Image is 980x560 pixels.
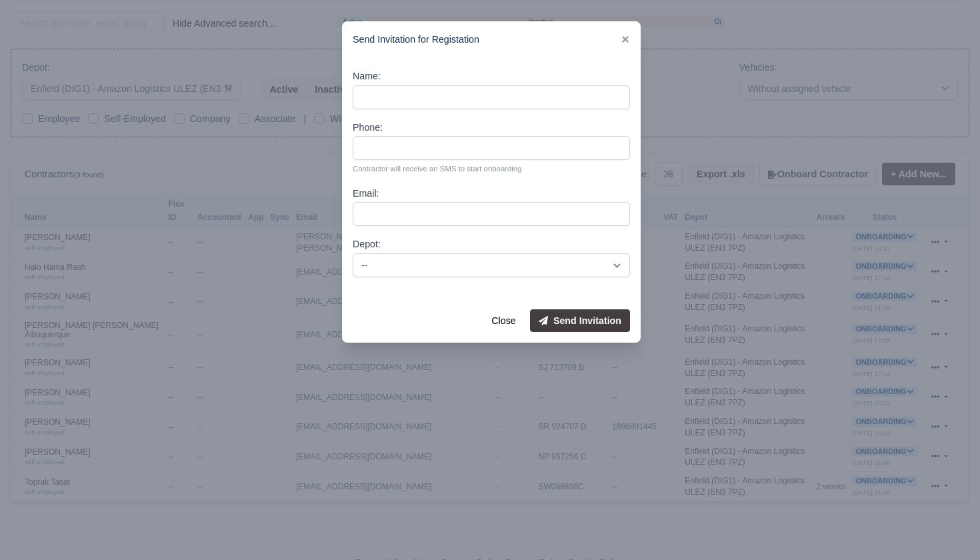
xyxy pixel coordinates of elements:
iframe: Chat Widget [913,496,980,560]
div: Send Invitation for Registation [342,21,641,58]
small: Contractor will receive an SMS to start onboarding [353,163,630,175]
label: Email: [353,186,379,201]
label: Phone: [353,120,383,135]
label: Name: [353,69,381,84]
button: Send Invitation [530,309,630,332]
button: Close [483,309,524,332]
label: Depot: [353,237,381,252]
